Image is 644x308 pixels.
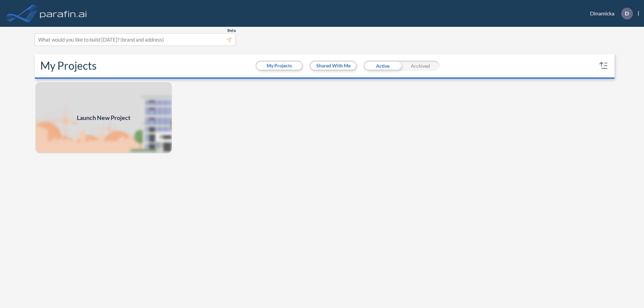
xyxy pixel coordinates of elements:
[39,7,88,20] img: logo
[77,113,130,122] span: Launch New Project
[40,59,97,72] h2: My Projects
[401,61,439,71] div: Archived
[227,28,236,33] span: Beta
[311,62,356,70] button: Shared With Me
[35,81,172,154] img: add
[625,10,629,16] p: D
[35,81,172,154] a: Launch New Project
[598,60,609,71] button: sort
[364,61,401,71] div: Active
[580,8,639,19] div: Dinamicka
[257,62,302,70] button: My Projects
